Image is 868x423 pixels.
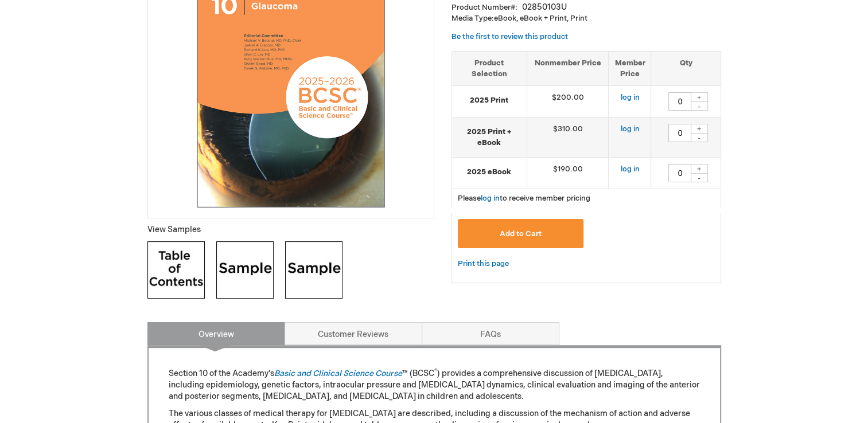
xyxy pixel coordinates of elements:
[147,322,285,345] a: Overview
[274,369,402,378] a: Basic and Clinical Science Course
[458,167,521,178] strong: 2025 eBook
[527,52,609,86] th: Nonmember Price
[527,117,609,158] td: $310.00
[147,224,434,236] p: View Samples
[451,3,517,12] strong: Product Number
[620,93,639,102] a: log in
[691,173,708,182] div: -
[458,219,584,248] button: Add to Cart
[691,124,708,134] div: +
[434,368,437,375] sup: ®
[458,257,509,271] a: Print this page
[451,14,494,23] strong: Media Type:
[169,368,700,402] p: Section 10 of the Academy's ™ (BCSC ) provides a comprehensive discussion of [MEDICAL_DATA], incl...
[458,127,521,148] strong: 2025 Print + eBook
[422,322,559,345] a: FAQs
[668,92,691,111] input: Qty
[527,158,609,189] td: $190.00
[458,95,521,106] strong: 2025 Print
[691,92,708,102] div: +
[691,133,708,142] div: -
[668,164,691,182] input: Qty
[668,124,691,142] input: Qty
[147,241,205,299] img: Click to view
[285,241,342,299] img: Click to view
[452,52,527,86] th: Product Selection
[691,164,708,174] div: +
[451,32,568,41] a: Be the first to review this product
[451,13,721,24] p: eBook, eBook + Print, Print
[285,322,422,345] a: Customer Reviews
[691,101,708,111] div: -
[481,194,500,203] a: log in
[216,241,274,299] img: Click to view
[458,194,590,203] span: Please to receive member pricing
[620,164,639,174] a: log in
[522,2,567,13] div: 02850103U
[527,86,609,117] td: $200.00
[500,229,542,238] span: Add to Cart
[651,52,721,86] th: Qty
[609,52,651,86] th: Member Price
[620,124,639,134] a: log in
